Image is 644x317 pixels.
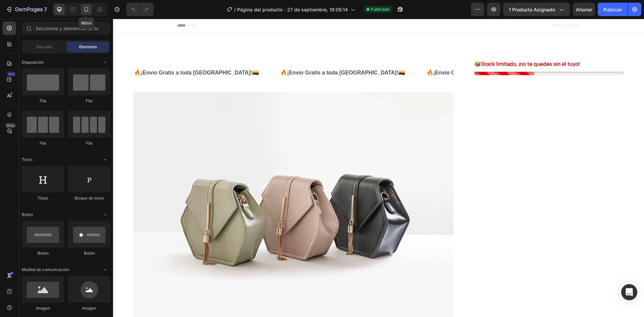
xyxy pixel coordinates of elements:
font: Beta [7,123,14,128]
button: 1 producto asignado [503,3,570,16]
font: Medios de comunicación [22,267,69,272]
button: Publicar [598,3,628,16]
font: Botón [84,251,95,256]
span: Abrir palanca [100,57,110,68]
font: Imagen [82,306,96,311]
p: 🔥¡Envio Gratis a toda [GEOGRAPHIC_DATA]!🇨🇴 [314,49,438,59]
font: Elemento [79,44,97,49]
font: Botón [22,212,33,217]
iframe: Área de diseño [113,19,644,317]
font: 450 [8,72,15,76]
p: 📦Stock limitado, ¡no te quedes sin el tuyo! [361,41,467,50]
font: Imagen [36,306,50,311]
div: Deshacer/Rehacer [126,3,154,16]
font: Título [38,196,48,201]
input: Secciones y elementos de búsqueda [22,21,110,35]
font: / [234,7,236,12]
font: Sección [37,44,52,49]
font: Fila [86,98,93,103]
font: Disposición [22,60,44,65]
p: 🔥¡Envio Gratis a toda [GEOGRAPHIC_DATA]!🇨🇴 [167,49,292,59]
font: Fila [86,141,93,146]
button: 7 [3,3,50,16]
font: Publicado [371,7,389,12]
span: Abrir palanca [100,264,110,275]
font: Bloque de texto [74,196,104,201]
img: image_demo.jpg [20,73,340,314]
font: Publicar [603,7,622,12]
button: Ahorrar [573,3,595,16]
font: 1 producto asignado [509,7,555,12]
font: 7 [44,6,47,13]
font: Texto [22,157,33,162]
font: Botón [38,251,49,256]
font: Fila [40,141,46,146]
font: Fila [40,98,46,103]
div: Abrir Intercom Messenger [621,284,637,300]
font: Ahorrar [576,7,592,12]
font: Página del producto - 27 de septiembre, 18:05:14 [237,7,348,12]
span: Abrir palanca [100,209,110,220]
span: Abrir palanca [100,154,110,165]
